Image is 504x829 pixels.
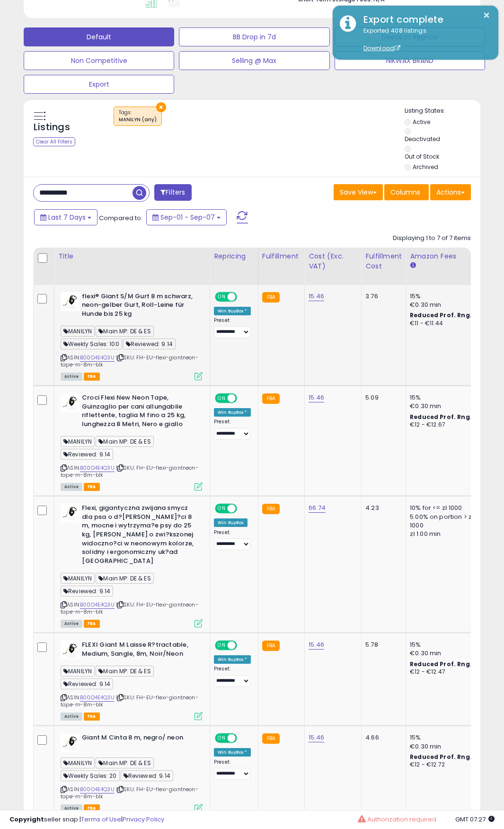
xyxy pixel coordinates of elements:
[363,44,400,52] a: Download
[216,734,228,742] span: ON
[410,742,488,751] div: €0.30 min
[410,668,488,676] div: €12 - €12.47
[61,339,122,349] span: Weekly Sales: 100
[123,339,176,349] span: Reviewed: 9.14
[410,261,416,270] small: Amazon Fees.
[96,436,154,447] span: Main MP: DE & ES
[84,483,100,491] span: FBA
[236,293,251,301] span: OFF
[214,655,251,664] div: Win BuyBox *
[48,213,86,222] span: Last 7 Days
[61,694,198,708] span: | SKU: FH-EU-flexi-giantneon-tape-m-8m-blk
[154,184,191,201] button: Filters
[413,118,430,126] label: Active
[410,402,488,410] div: €0.30 min
[216,293,228,301] span: ON
[410,393,488,402] div: 15%
[179,51,329,70] button: Selling @ Max
[309,640,324,650] a: 15.46
[262,292,280,303] small: FBA
[61,586,113,597] span: Reviewed: 9.14
[262,641,280,651] small: FBA
[390,187,420,197] span: Columns
[119,109,157,123] span: Tags :
[82,733,197,745] b: Giant M Cinta 8 m, negro/ neon
[216,505,228,513] span: ON
[214,408,251,417] div: Win BuyBox *
[410,251,492,261] div: Amazon Fees
[179,27,329,46] button: BB Drop in 7d
[410,733,488,742] div: 15%
[61,678,113,689] span: Reviewed: 9.14
[61,785,198,800] span: | SKU: FH-EU-flexi-giantneon-tape-m-8m-blk
[216,642,228,650] span: ON
[216,394,228,402] span: ON
[214,251,254,261] div: Repricing
[96,758,154,768] span: Main MP: DE & ES
[61,504,80,523] img: 31vpdD1osEL._SL40_.jpg
[214,419,251,440] div: Preset:
[410,649,488,658] div: €0.30 min
[84,713,100,721] span: FBA
[61,373,82,381] span: All listings currently available for purchase on Amazon
[309,292,324,301] a: 15.46
[410,504,488,512] div: 10% for <= zł 1000
[214,307,251,315] div: Win BuyBox *
[309,733,324,742] a: 15.46
[58,251,206,261] div: Title
[214,529,251,551] div: Preset:
[236,505,251,513] span: OFF
[214,748,251,757] div: Win BuyBox *
[81,815,121,824] a: Terms of Use
[82,393,197,431] b: Croci Flexi New Neon Tape, Guinzaglio per cani allungabile riflettente, taglia M fino a 25 kg, lu...
[61,601,198,615] span: | SKU: FH-EU-flexi-giantneon-tape-m-8m-blk
[123,815,164,824] a: Privacy Policy
[80,464,115,472] a: B00O4E4Q3U
[61,393,80,412] img: 31vpdD1osEL._SL40_.jpg
[34,121,70,134] h5: Listings
[214,666,251,687] div: Preset:
[156,102,166,112] button: ×
[82,292,197,321] b: flexi® Giant S/M Gurt 8 m schwarz, neon-gelber Gurt, Roll-Leine für Hunde bis 25 kg
[262,251,301,261] div: Fulfillment
[214,518,248,527] div: Win BuyBox
[410,530,488,538] div: zł 1.00 min
[9,815,44,824] strong: Copyright
[262,504,280,514] small: FBA
[334,184,383,200] button: Save View
[365,292,398,301] div: 3.76
[365,393,398,402] div: 5.09
[61,464,198,478] span: | SKU: FH-EU-flexi-giantneon-tape-m-8m-blk
[160,213,215,222] span: Sep-01 - Sep-07
[410,761,488,769] div: €12 - €12.72
[356,27,491,53] div: Exported 408 listings.
[61,666,95,677] span: MANILYN
[236,642,251,650] span: OFF
[96,326,154,337] span: Main MP: DE & ES
[483,9,490,21] button: ×
[236,394,251,402] span: OFF
[121,770,173,781] span: Reviewed: 9.14
[410,421,488,429] div: €12 - €12.67
[365,504,398,512] div: 4.23
[33,137,75,146] div: Clear All Filters
[80,354,115,362] a: B00O4E4Q3U
[236,734,251,742] span: OFF
[96,666,154,677] span: Main MP: DE & ES
[410,311,472,319] b: Reduced Prof. Rng.
[61,770,120,781] span: Weekly Sales: 20
[61,436,95,447] span: MANILYN
[82,504,197,568] b: Flexi, gigantyczna zwijana smycz dla psa o d?[PERSON_NAME]?ci 8 m, mocne i wytrzyma?e psy do 25 k...
[24,27,174,46] button: Default
[24,75,174,94] button: Export
[9,815,164,824] div: seller snap | |
[61,620,82,628] span: All listings currently available for purchase on Amazon
[384,184,429,200] button: Columns
[214,759,251,780] div: Preset:
[393,234,471,243] div: Displaying 1 to 7 of 7 items
[61,713,82,721] span: All listings currently available for purchase on Amazon
[262,733,280,744] small: FBA
[309,393,324,402] a: 15.46
[365,733,398,742] div: 4.66
[309,251,357,271] div: Cost (Exc. VAT)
